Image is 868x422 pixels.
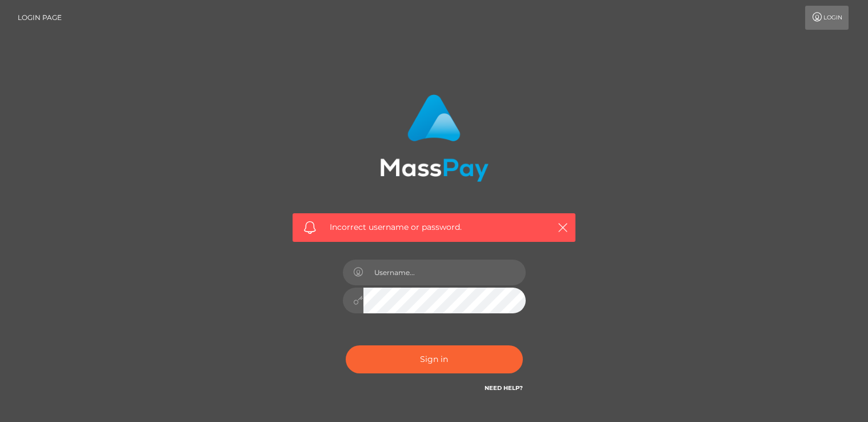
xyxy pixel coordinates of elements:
button: Sign in [346,345,523,373]
a: Need Help? [485,384,523,392]
span: Incorrect username or password. [330,221,538,233]
input: Username... [363,260,526,285]
a: Login Page [18,6,62,30]
img: MassPay Login [380,94,489,182]
a: Login [805,6,849,30]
